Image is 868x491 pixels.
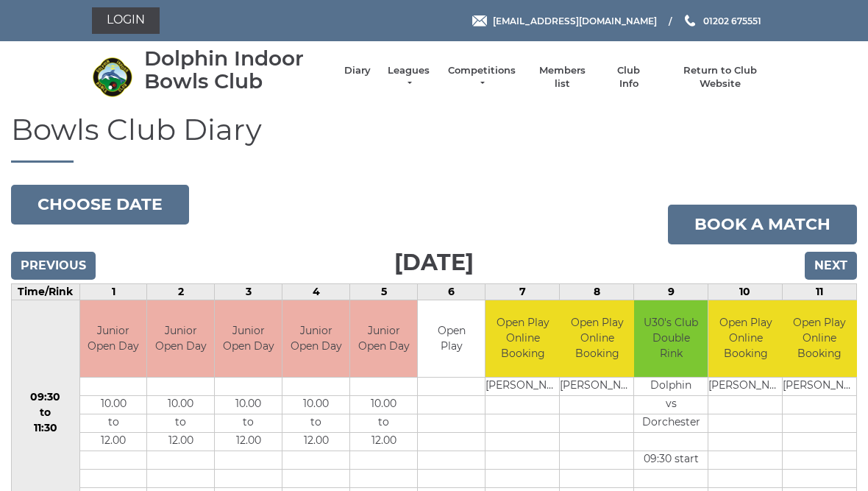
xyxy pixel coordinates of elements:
[79,283,147,300] td: 1
[668,205,857,244] a: Book a match
[560,283,634,300] td: 8
[350,433,417,451] td: 12.00
[147,433,214,451] td: 12.00
[783,300,857,378] td: Open Play Online Booking
[608,64,650,91] a: Club Info
[344,64,371,77] a: Diary
[418,300,485,378] td: Open Play
[634,300,708,378] td: U30's Club Double Rink
[783,378,857,396] td: [PERSON_NAME]
[11,113,857,163] h1: Bowls Club Diary
[560,300,634,378] td: Open Play Online Booking
[282,396,349,414] td: 10.00
[485,300,560,378] td: Open Play Online Booking
[282,433,349,451] td: 12.00
[485,378,560,396] td: [PERSON_NAME]
[215,433,282,451] td: 12.00
[144,47,330,93] div: Dolphin Indoor Bowls Club
[282,283,350,300] td: 4
[11,185,189,225] button: Choose date
[350,283,418,300] td: 5
[282,414,349,433] td: to
[92,57,132,97] img: Dolphin Indoor Bowls Club
[472,14,657,28] a: Email [EMAIL_ADDRESS][DOMAIN_NAME]
[805,252,857,280] input: Next
[147,300,214,378] td: Junior Open Day
[708,378,783,396] td: [PERSON_NAME]
[147,396,214,414] td: 10.00
[418,283,485,300] td: 6
[215,300,282,378] td: Junior Open Day
[782,283,856,300] td: 11
[350,300,417,378] td: Junior Open Day
[12,283,80,300] td: Time/Rink
[80,433,147,451] td: 12.00
[683,14,761,28] a: Phone us 01202 675551
[282,300,349,378] td: Junior Open Day
[80,396,147,414] td: 10.00
[147,414,214,433] td: to
[634,414,708,433] td: Dorchester
[472,15,487,27] img: Email
[560,378,634,396] td: [PERSON_NAME]
[634,283,708,300] td: 9
[92,7,160,34] a: Login
[708,283,783,300] td: 10
[634,451,708,470] td: 09:30 start
[215,414,282,433] td: to
[634,378,708,396] td: Dolphin
[634,396,708,414] td: vs
[80,300,147,378] td: Junior Open Day
[447,64,517,91] a: Competitions
[147,283,215,300] td: 2
[385,64,432,91] a: Leagues
[80,414,147,433] td: to
[350,414,417,433] td: to
[703,15,761,26] span: 01202 675551
[11,252,96,280] input: Previous
[708,300,783,378] td: Open Play Online Booking
[493,15,657,26] span: [EMAIL_ADDRESS][DOMAIN_NAME]
[485,283,560,300] td: 7
[350,396,417,414] td: 10.00
[215,396,282,414] td: 10.00
[531,64,592,91] a: Members list
[685,15,695,27] img: Phone us
[215,283,282,300] td: 3
[665,64,776,91] a: Return to Club Website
